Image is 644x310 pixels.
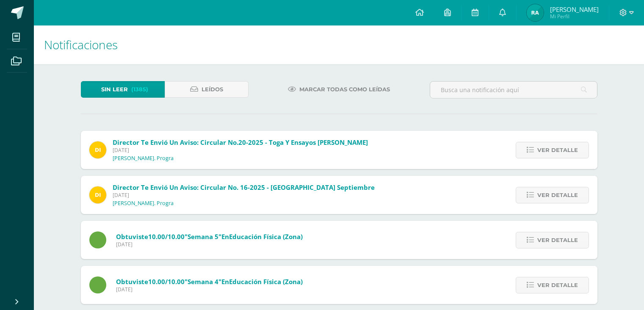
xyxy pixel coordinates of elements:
span: Ver detalle [537,232,578,248]
span: Ver detalle [537,187,578,203]
a: Marcar todas como leídas [277,81,401,98]
img: f0b35651ae50ff9c693c4cbd3f40c4bb.png [89,186,106,203]
p: [PERSON_NAME]. Progra [113,200,174,207]
img: 0737a3b2d64831eadad20261ff3a3507.png [527,4,544,21]
span: Educación Física (Zona) [229,232,303,241]
span: (1385) [131,82,148,97]
span: [PERSON_NAME] [550,5,599,14]
span: Ver detalle [537,277,578,293]
span: Sin leer [101,82,128,97]
span: Marcar todas como leídas [299,82,390,97]
span: Director te envió un aviso: Circular No.20-2025 - Toga y ensayos [PERSON_NAME] [113,138,368,147]
span: [DATE] [116,286,303,293]
span: [DATE] [113,147,368,154]
span: Educación Física (Zona) [229,277,303,286]
img: f0b35651ae50ff9c693c4cbd3f40c4bb.png [89,141,106,158]
span: Mi Perfil [550,13,599,20]
span: Ver detalle [537,142,578,158]
span: [DATE] [113,192,375,199]
span: Obtuviste en [116,277,303,286]
span: 10.00/10.00 [148,232,185,241]
span: Leídos [202,82,223,97]
input: Busca una notificación aquí [430,82,597,98]
span: "Semana 5" [185,232,221,241]
span: Director te envió un aviso: Circular No. 16-2025 - [GEOGRAPHIC_DATA] septiembre [113,183,375,192]
span: "Semana 4" [185,277,221,286]
a: Leídos [165,81,249,98]
a: Sin leer(1385) [81,81,165,98]
span: 10.00/10.00 [148,277,185,286]
span: Notificaciones [44,37,118,53]
span: Obtuviste en [116,232,303,241]
span: [DATE] [116,241,303,248]
p: [PERSON_NAME]. Progra [113,155,174,162]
